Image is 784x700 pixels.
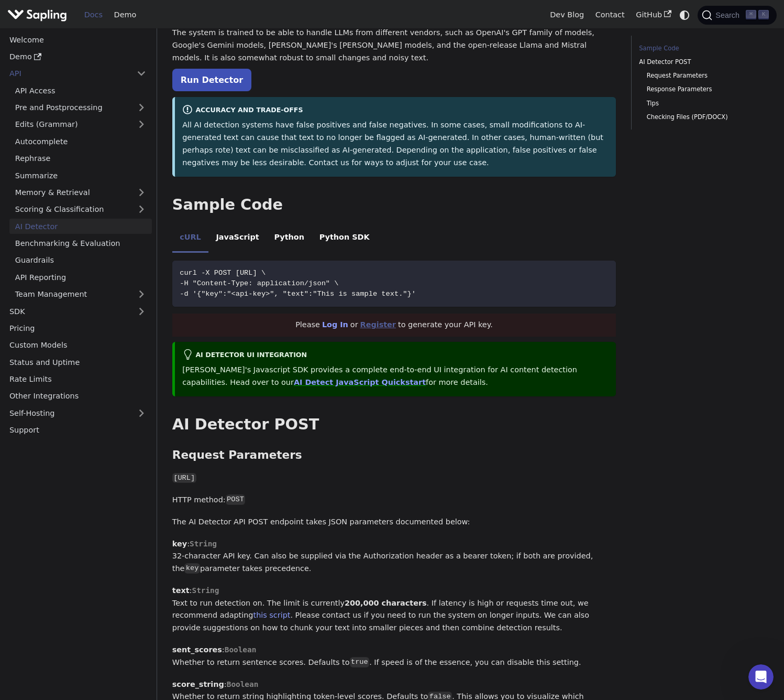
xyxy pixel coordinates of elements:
[746,10,756,19] kbd: ⌘
[182,364,609,389] p: [PERSON_NAME]'s Javascript SDK provides a complete end-to-end UI integration for AI content detec...
[4,66,131,81] a: API
[647,84,761,94] a: Response Parameters
[639,44,765,53] a: Sample Code
[172,516,616,529] p: The AI Detector API POST endpoint takes JSON parameters documented below:
[9,270,152,285] a: API Reporting
[184,563,200,574] code: key
[360,320,396,329] a: Register
[227,680,259,688] span: Boolean
[172,494,616,507] p: HTTP method:
[172,538,616,575] p: : 32-character API key. Can also be supplied via the Authorization header as a bearer token; if b...
[4,354,152,370] a: Status and Uptime
[9,151,152,166] a: Rephrase
[758,10,769,19] kbd: K
[9,100,152,115] a: Pre and Postprocessing
[7,7,71,23] a: Sapling.ai
[9,287,152,302] a: Team Management
[698,6,776,25] button: Search (Command+K)
[172,314,616,337] div: Please or to generate your API key.
[172,540,187,548] strong: key
[647,112,761,122] a: Checking Files (PDF/DOCX)
[4,372,152,387] a: Rate Limits
[9,253,152,268] a: Guardrails
[180,279,338,287] span: -H "Content-Type: application/json" \
[182,104,609,117] div: Accuracy and Trade-offs
[182,349,609,362] div: AI Detector UI integration
[226,494,246,505] code: POST
[677,7,692,23] button: Switch between dark and light mode (currently system mode)
[131,66,152,81] button: Collapse sidebar category 'API'
[544,7,589,23] a: Dev Blog
[9,236,152,251] a: Benchmarking & Evaluation
[131,304,152,319] button: Expand sidebar category 'SDK'
[639,57,765,67] a: AI Detector POST
[9,185,152,200] a: Memory & Retrieval
[172,224,208,253] li: cURL
[180,269,266,277] span: curl -X POST [URL] \
[253,611,291,619] a: this script
[9,134,152,149] a: Autocomplete
[7,7,67,23] img: Sapling.ai
[172,448,616,462] h3: Request Parameters
[647,99,761,109] a: Tips
[182,119,609,169] p: All AI detection systems have false positives and false negatives. In some cases, small modificat...
[630,7,677,23] a: GitHub
[172,27,616,64] p: The system is trained to be able to handle LLMs from different vendors, such as OpenAI's GPT fami...
[4,49,152,64] a: Demo
[172,644,616,669] p: : Whether to return sentence scores. Defaults to . If speed is of the essence, you can disable th...
[192,586,219,595] span: String
[172,585,616,634] p: : Text to run detection on. The limit is currently . If latency is high or requests time out, we ...
[9,117,152,132] a: Edits (Grammar)
[108,7,142,23] a: Demo
[172,645,222,654] strong: sent_scores
[172,415,616,434] h2: AI Detector POST
[4,389,152,404] a: Other Integrations
[322,320,348,329] a: Log In
[9,168,152,183] a: Summarize
[647,71,761,81] a: Request Parameters
[190,540,217,548] span: String
[180,290,416,298] span: -d '{"key":"<api-key>", "text":"This is sample text."}'
[9,83,152,98] a: API Access
[294,378,426,386] a: AI Detect JavaScript Quickstart
[4,338,152,353] a: Custom Models
[172,680,224,688] strong: score_string
[4,32,152,47] a: Welcome
[312,224,377,253] li: Python SDK
[350,657,370,667] code: true
[267,224,312,253] li: Python
[4,304,131,319] a: SDK
[172,196,616,214] h2: Sample Code
[345,599,427,607] strong: 200,000 characters
[225,645,257,654] span: Boolean
[79,7,108,23] a: Docs
[172,69,251,91] a: Run Detector
[4,321,152,336] a: Pricing
[712,11,746,19] span: Search
[590,7,631,23] a: Contact
[208,224,267,253] li: JavaScript
[4,405,152,421] a: Self-Hosting
[172,586,190,595] strong: text
[748,664,774,690] iframe: Intercom live chat
[9,202,152,217] a: Scoring & Classification
[172,473,196,483] code: [URL]
[9,219,152,234] a: AI Detector
[4,423,152,438] a: Support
